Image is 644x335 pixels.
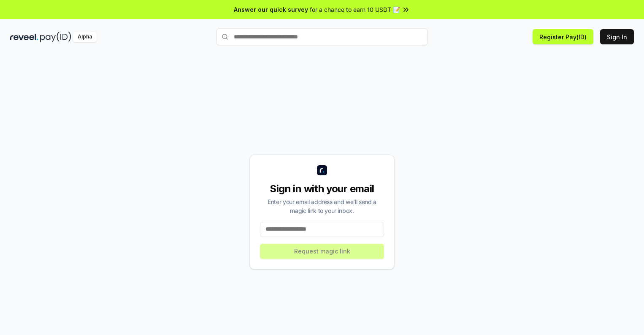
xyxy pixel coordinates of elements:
button: Register Pay(ID) [533,29,593,44]
span: Answer our quick survey [234,5,308,14]
img: reveel_dark [10,32,38,42]
button: Sign In [600,29,634,44]
div: Enter your email address and we’ll send a magic link to your inbox. [260,197,384,215]
img: logo_small [317,165,327,175]
div: Sign in with your email [260,182,384,196]
div: Alpha [73,32,97,42]
span: for a chance to earn 10 USDT 📝 [310,5,400,14]
img: pay_id [40,32,71,42]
